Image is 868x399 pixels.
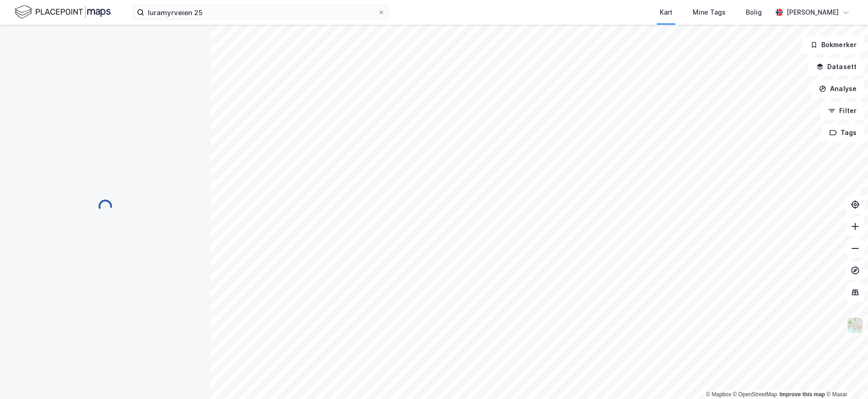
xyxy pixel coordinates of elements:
[787,7,839,18] div: [PERSON_NAME]
[746,7,762,18] div: Bolig
[822,124,864,142] button: Tags
[808,58,864,76] button: Datasett
[822,355,868,399] div: Kontrollprogram for chat
[98,199,113,214] img: spinner.a6d8c91a73a9ac5275cf975e30b51cfb.svg
[780,391,825,398] a: Improve this map
[706,391,731,398] a: Mapbox
[803,36,864,54] button: Bokmerker
[660,7,673,18] div: Kart
[811,80,864,98] button: Analyse
[144,5,378,19] input: Søk på adresse, matrikkel, gårdeiere, leietakere eller personer
[733,391,777,398] a: OpenStreetMap
[693,7,726,18] div: Mine Tags
[822,355,868,399] iframe: Chat Widget
[846,317,864,334] img: Z
[820,102,864,120] button: Filter
[15,4,111,20] img: logo.f888ab2527a4732fd821a326f86c7f29.svg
